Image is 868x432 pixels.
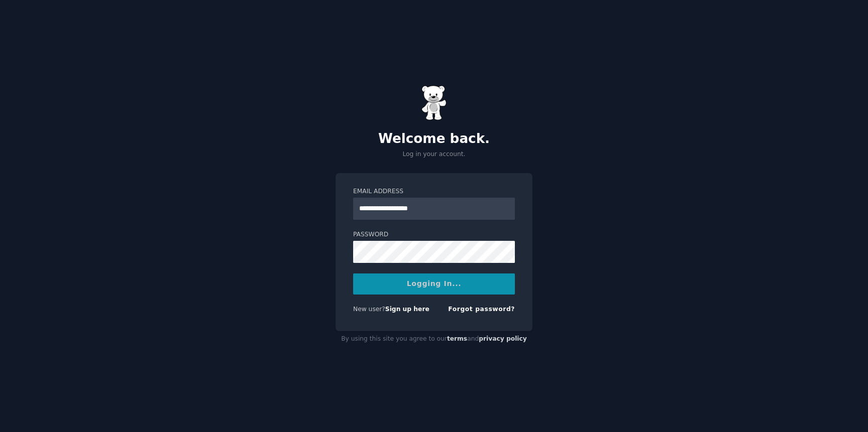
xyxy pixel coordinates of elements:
[353,187,515,196] label: Email Address
[336,331,532,347] div: By using this site you agree to our and
[336,150,532,159] p: Log in your account.
[385,306,429,313] a: Sign up here
[421,85,447,120] img: Gummy Bear
[447,335,467,342] a: terms
[336,131,532,147] h2: Welcome back.
[353,230,515,239] label: Password
[353,306,385,313] span: New user?
[448,306,515,313] a: Forgot password?
[479,335,527,342] a: privacy policy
